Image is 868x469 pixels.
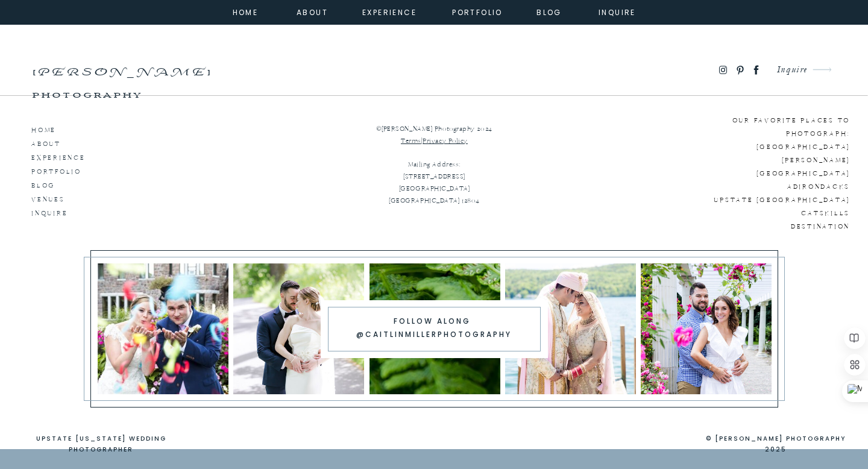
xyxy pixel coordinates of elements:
a: Terms [401,137,421,145]
a: BLOG [31,178,100,189]
a: Venues [31,192,100,203]
a: inquire [596,6,639,17]
a: Inquire [767,62,808,78]
a: [PERSON_NAME] photography [31,61,288,78]
p: upstate [US_STATE] wedding photographer [3,433,199,444]
nav: Follow along @caitlinmillerphotography [335,315,533,345]
a: experience [31,151,100,162]
p: © [PERSON_NAME] photography 2025 [696,433,855,444]
p: Our favorite places to photograph: [GEOGRAPHIC_DATA] [PERSON_NAME] [GEOGRAPHIC_DATA] Adirondacks ... [666,114,850,221]
p: This site is not a part of the Facebook™ website or Facebook™ Inc. Additionally, this site is NOT... [227,433,296,444]
a: Blog [527,6,571,17]
a: See our Privacy Policy [541,433,644,444]
a: Privacy Policy [423,137,468,145]
a: experience [362,6,411,17]
a: inquire [31,206,100,217]
a: HOME [31,123,100,134]
a: portfolio [451,6,503,17]
p: This site is not a part of the Facebook™ website or Facebook™ Inc. Additionally, this site is NOT... [640,433,660,444]
a: home [229,6,262,17]
a: portfolio [31,165,100,175]
a: about [297,6,324,17]
p: ©[PERSON_NAME] Photography 2024 | Mailing Address: [STREET_ADDRESS] [GEOGRAPHIC_DATA] [GEOGRAPHIC... [373,123,495,212]
a: ABOUT [31,137,100,148]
